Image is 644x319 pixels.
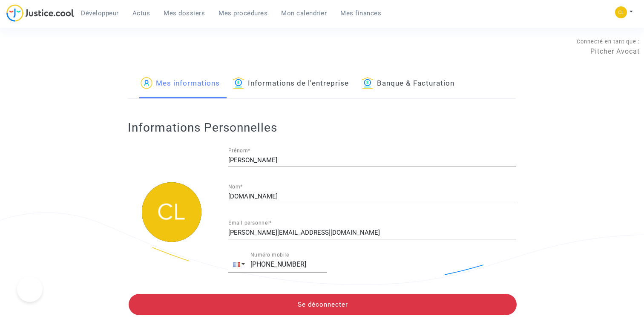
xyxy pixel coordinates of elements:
[164,9,205,17] span: Mes dossiers
[362,77,374,89] img: icon-banque.svg
[81,9,119,17] span: Développeur
[128,120,516,135] h2: Informations Personnelles
[577,38,640,45] span: Connecté en tant que :
[233,69,349,98] a: Informations de l'entreprise
[274,7,333,20] a: Mon calendrier
[333,7,388,20] a: Mes finances
[126,7,157,20] a: Actus
[615,6,627,18] img: f0b917ab549025eb3af43f3c4438ad5d
[132,9,150,17] span: Actus
[212,7,274,20] a: Mes procédures
[6,4,74,22] img: jc-logo.svg
[142,182,201,242] img: f0b917ab549025eb3af43f3c4438ad5d
[218,9,267,17] span: Mes procédures
[141,69,220,98] a: Mes informations
[340,9,381,17] span: Mes finances
[74,7,126,20] a: Développeur
[233,77,244,89] img: icon-banque.svg
[129,294,517,315] button: Se déconnecter
[281,9,327,17] span: Mon calendrier
[17,276,43,302] iframe: Help Scout Beacon - Open
[362,69,454,98] a: Banque & Facturation
[157,7,212,20] a: Mes dossiers
[141,77,152,89] img: icon-passager.svg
